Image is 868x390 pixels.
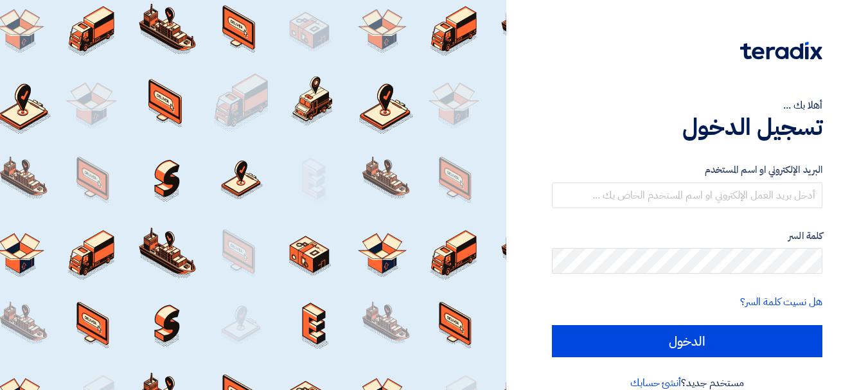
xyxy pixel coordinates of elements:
input: أدخل بريد العمل الإلكتروني او اسم المستخدم الخاص بك ... [552,182,822,208]
img: Teradix logo [740,42,822,60]
label: البريد الإلكتروني او اسم المستخدم [552,163,822,177]
label: كلمة السر [552,229,822,244]
div: أهلا بك ... [552,98,822,113]
a: هل نسيت كلمة السر؟ [740,294,822,310]
h1: تسجيل الدخول [552,113,822,141]
input: الدخول [552,325,822,357]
